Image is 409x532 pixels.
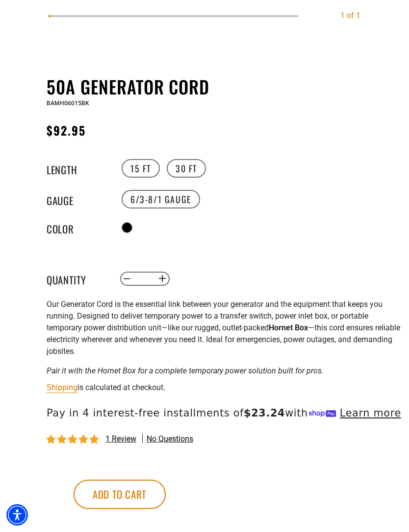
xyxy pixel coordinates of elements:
[105,434,136,443] span: 1 review
[269,323,308,332] strong: Hornet Box
[47,299,402,357] p: Our Generator Cord is the essential link between your generator and the equipment that keeps you ...
[340,10,360,22] div: 1 of 1
[47,162,96,175] legend: Length
[47,121,86,139] span: $92.95
[167,159,206,178] label: 30 FT
[47,435,101,444] span: 5.00 stars
[47,100,89,107] span: BAMH06015BK
[47,221,96,234] legend: Color
[47,272,96,285] label: Quantity
[122,190,200,208] label: 6/3-8/1 Gauge
[74,480,166,509] button: Add to cart
[47,383,77,392] a: Shipping
[47,381,402,394] div: is calculated at checkout.
[147,434,193,444] span: No questions
[47,366,324,375] em: Pair it with the Hornet Box for a complete temporary power solution built for pros.
[6,504,28,526] div: Accessibility Menu
[47,193,96,206] legend: Gauge
[122,159,160,178] label: 15 FT
[47,76,402,97] h1: 50A Generator Cord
